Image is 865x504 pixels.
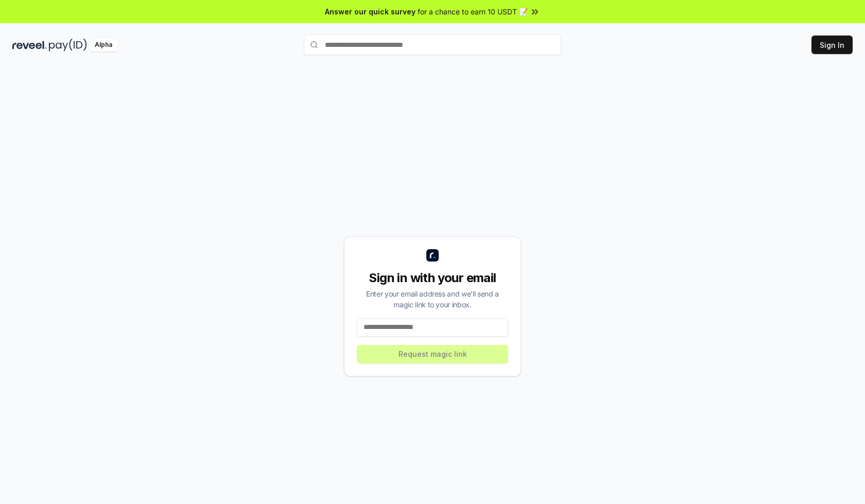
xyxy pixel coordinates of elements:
[418,6,528,17] span: for a chance to earn 10 USDT 📝
[325,6,416,17] span: Answer our quick survey
[811,36,853,54] button: Sign In
[357,270,508,286] div: Sign in with your email
[12,39,47,51] img: reveel_dark
[426,249,439,262] img: logo_small
[49,39,87,51] img: pay_id
[357,288,508,310] div: Enter your email address and we’ll send a magic link to your inbox.
[89,39,118,51] div: Alpha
